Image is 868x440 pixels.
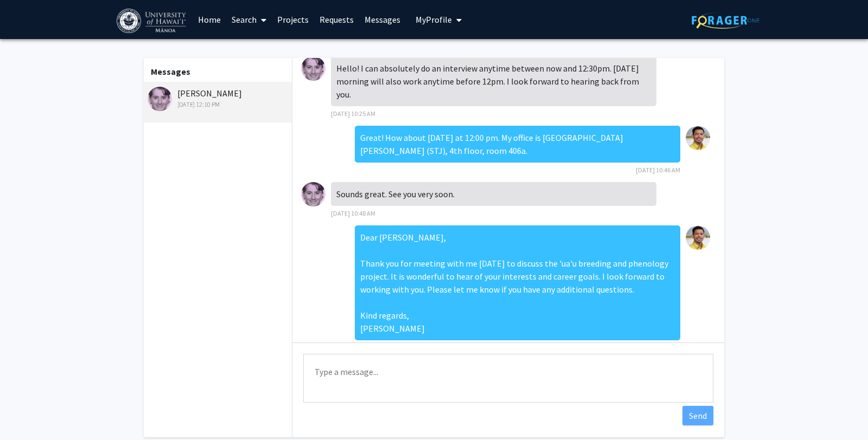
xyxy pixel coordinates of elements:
[355,225,680,340] div: Dear [PERSON_NAME], Thank you for meeting with me [DATE] to discuss the 'ua'u breeding and phenol...
[355,126,680,163] div: Great! How about [DATE] at 12:00 pm. My office is [GEOGRAPHIC_DATA][PERSON_NAME] (STJ), 4th floor...
[8,391,46,432] iframe: Chat
[331,182,656,206] div: Sounds great. See you very soon.
[117,9,188,33] img: University of Hawaiʻi at Mānoa Logo
[331,209,375,217] span: [DATE] 10:48 AM
[303,354,713,403] textarea: Message
[359,1,406,38] a: Messages
[148,87,172,111] img: Gavin McKown
[331,109,375,118] span: [DATE] 10:25 AM
[301,56,325,81] img: Gavin McKown
[692,12,759,29] img: ForagerOne Logo
[331,56,656,106] div: Hello! I can absolutely do an interview anytime between now and 12:30pm. [DATE] morning will also...
[272,1,314,38] a: Projects
[193,1,226,38] a: Home
[148,100,289,109] div: [DATE] 12:10 PM
[151,66,190,77] b: Messages
[416,14,452,25] span: My Profile
[682,406,713,425] button: Send
[148,87,289,109] div: [PERSON_NAME]
[636,166,680,174] span: [DATE] 10:46 AM
[226,1,272,38] a: Search
[686,126,710,150] img: Jonathan Koch
[314,1,359,38] a: Requests
[686,225,710,250] img: Jonathan Koch
[301,182,325,206] img: Gavin McKown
